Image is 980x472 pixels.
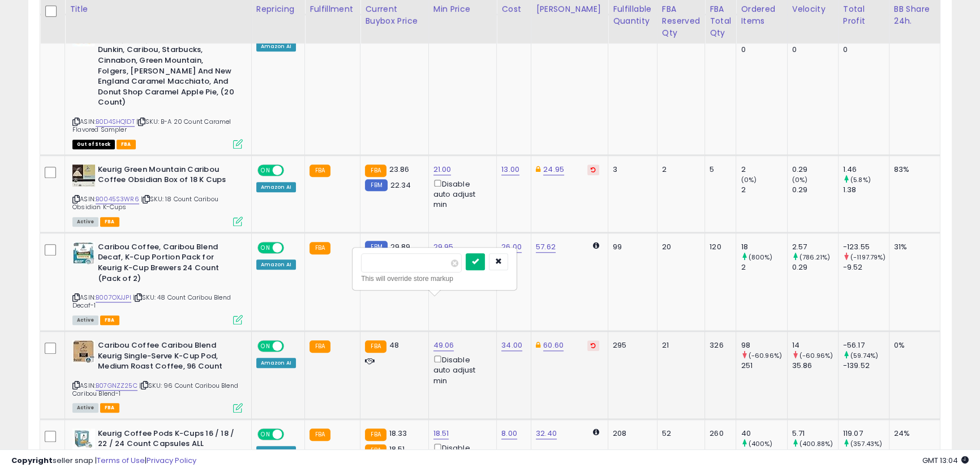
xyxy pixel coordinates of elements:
a: 49.06 [433,340,454,351]
span: All listings that are currently out of stock and unavailable for purchase on Amazon [72,140,115,149]
div: 99 [613,242,648,252]
div: Cost [501,3,526,15]
a: B07GNZZ25C [96,381,137,391]
b: Keurig Green Mountain Caribou Coffee Obsidian Box of 18 K Cups [98,164,235,188]
div: 326 [710,340,727,350]
span: ON [259,165,273,175]
div: Current Buybox Price [365,3,423,27]
b: Caribou Coffee, Caribou Blend Decaf, K-Cup Portion Pack for Keurig K-Cup Brewers 24 Count (Pack o... [98,242,235,287]
a: B0D4SHQ1DT [96,117,135,127]
div: 0.29 [792,164,838,175]
div: 2.57 [792,242,838,252]
small: (786.21%) [800,253,830,262]
div: ASIN: [72,164,243,225]
div: FBA Total Qty [710,3,731,39]
span: FBA [100,403,119,413]
div: [PERSON_NAME] [536,3,603,15]
span: FBA [117,140,136,149]
div: Ordered Items [741,3,782,27]
div: Amazon AI [256,182,296,192]
a: Privacy Policy [147,455,196,466]
span: | SKU: B-A 20 Count Caramel Flavored Sampler [72,117,231,134]
span: ON [259,341,273,351]
span: OFF [282,165,300,175]
div: seller snap | | [11,456,196,466]
span: FBA [100,217,119,227]
div: 119.07 [843,428,889,439]
div: -139.52 [843,361,889,371]
a: Terms of Use [97,455,145,466]
small: (-60.96%) [800,351,833,360]
small: FBA [310,242,330,254]
small: (59.74%) [850,351,878,360]
span: FBA [100,315,119,325]
span: All listings currently available for purchase on Amazon [72,403,98,413]
small: (-60.96%) [749,351,782,360]
div: 35.86 [792,361,838,371]
div: 2 [741,262,786,272]
div: 2 [662,164,696,175]
small: FBA [365,428,386,441]
a: 32.40 [536,428,557,439]
small: (-1197.79%) [850,253,886,262]
div: Disable auto adjust min [433,177,488,210]
a: 21.00 [433,164,452,175]
span: All listings currently available for purchase on Amazon [72,217,98,227]
div: Repricing [256,3,300,15]
div: 120 [710,242,727,252]
div: FBA Reserved Qty [662,3,700,39]
a: 24.95 [543,164,564,175]
span: All listings currently available for purchase on Amazon [72,315,98,325]
div: Min Price [433,3,492,15]
div: Fulfillment [310,3,355,15]
span: 22.34 [390,180,411,190]
small: (0%) [741,175,757,184]
div: 5.71 [792,428,838,439]
strong: Copyright [11,455,53,466]
div: 21 [662,340,696,350]
div: 40 [741,428,786,439]
a: 60.60 [543,340,564,351]
img: 61BkQnsTcwL._SL40_.jpg [72,164,95,187]
a: 34.00 [501,340,522,351]
small: (800%) [749,253,773,262]
div: 0.29 [792,185,838,195]
div: 295 [613,340,648,350]
div: 2 [741,164,786,175]
span: OFF [282,341,300,351]
small: (5.8%) [850,175,871,184]
div: 0 [792,45,838,55]
b: Caribou Coffee Caribou Blend Keurig Single-Serve K-Cup Pod, Medium Roast Coffee, 96 Count [98,340,235,375]
div: 260 [710,428,727,439]
span: 48 [389,340,399,350]
div: 208 [613,428,648,439]
div: 251 [741,361,786,371]
span: 29.89 [390,241,411,252]
div: 52 [662,428,696,439]
span: 23.86 [389,164,410,175]
div: ASIN: [72,24,243,148]
div: Total Profit [843,3,884,27]
div: 3 [613,164,648,175]
div: -9.52 [843,262,889,272]
div: ASIN: [72,242,243,323]
a: 57.62 [536,241,556,253]
div: Amazon AI [256,358,296,368]
div: 83% [894,164,931,175]
span: ON [259,429,273,439]
a: 13.00 [501,164,519,175]
div: 31% [894,242,931,252]
div: Fulfillable Quantity [613,3,652,27]
span: | SKU: 96 Count Caribou Blend Caribou Blend-1 [72,381,238,398]
div: 1.38 [843,185,889,195]
div: Title [70,3,247,15]
span: 2025-09-10 13:04 GMT [922,455,969,466]
small: FBA [310,164,330,177]
small: FBA [365,164,386,177]
div: Velocity [792,3,833,15]
div: 0% [894,340,931,350]
img: 41iGjEcmrvL._SL40_.jpg [72,428,95,449]
img: 51z3rUZuOXL._SL40_.jpg [72,340,95,363]
div: 0 [843,45,889,55]
div: Amazon AI [256,259,296,270]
